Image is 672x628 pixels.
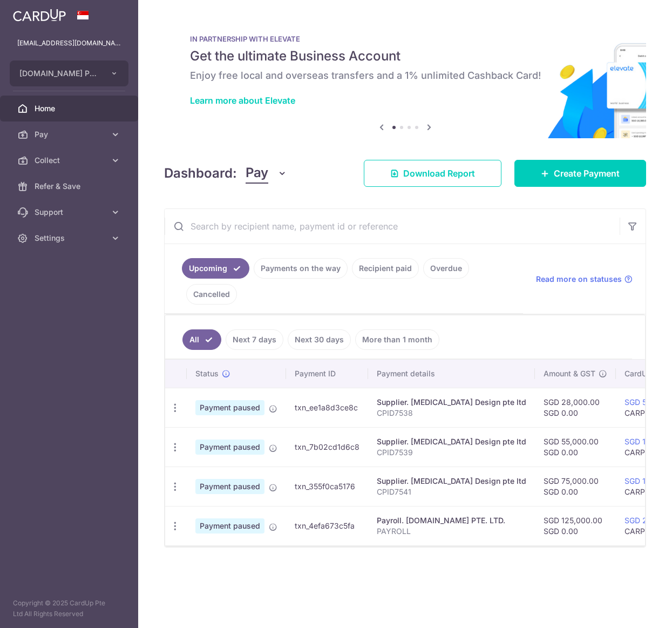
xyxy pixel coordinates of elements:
span: Read more on statuses [536,274,622,285]
td: SGD 75,000.00 SGD 0.00 [535,467,616,506]
span: Payment paused [195,518,264,534]
button: Pay [246,163,287,184]
div: Supplier. [MEDICAL_DATA] Design pte ltd [377,476,526,487]
td: txn_4efa673c5fa [286,506,368,545]
h5: Get the ultimate Business Account [190,48,620,65]
a: Overdue [423,258,469,279]
a: SGD 560.00 [625,397,668,407]
a: Learn more about Elevate [190,95,295,106]
button: [DOMAIN_NAME] PTE. LTD. [10,60,128,86]
a: Next 7 days [226,329,283,350]
span: Pay [35,129,106,140]
h6: Enjoy free local and overseas transfers and a 1% unlimited Cashback Card! [190,69,620,82]
span: Create Payment [554,167,620,180]
img: Renovation banner [164,17,646,138]
p: [EMAIL_ADDRESS][DOMAIN_NAME] [17,38,121,49]
td: txn_7b02cd1d6c8 [286,427,368,467]
span: Amount & GST [544,368,595,379]
p: CPID7538 [377,408,526,418]
span: Collect [35,155,106,166]
a: All [182,329,221,350]
a: Recipient paid [352,258,419,279]
td: txn_355f0ca5176 [286,467,368,506]
p: CPID7541 [377,487,526,497]
iframe: Opens a widget where you can find more information [603,596,661,623]
span: [DOMAIN_NAME] PTE. LTD. [19,68,99,79]
span: Refer & Save [35,181,106,192]
span: Payment paused [195,440,264,455]
td: SGD 28,000.00 SGD 0.00 [535,388,616,427]
div: Supplier. [MEDICAL_DATA] Design pte ltd [377,397,526,408]
span: Download Report [403,167,475,180]
p: IN PARTNERSHIP WITH ELEVATE [190,35,620,43]
span: Status [195,368,219,379]
span: Home [35,103,106,114]
div: Supplier. [MEDICAL_DATA] Design pte ltd [377,436,526,447]
input: Search by recipient name, payment id or reference [165,209,620,244]
a: SGD 1,100.00 [625,437,672,446]
td: SGD 55,000.00 SGD 0.00 [535,427,616,467]
span: Support [35,207,106,218]
p: CPID7539 [377,447,526,458]
a: More than 1 month [355,329,439,350]
span: Pay [246,163,268,184]
a: Create Payment [514,160,646,187]
img: CardUp [13,9,66,22]
a: Payments on the way [254,258,348,279]
span: Payment paused [195,479,264,494]
div: Payroll. [DOMAIN_NAME] PTE. LTD. [377,515,526,526]
a: Next 30 days [288,329,351,350]
p: PAYROLL [377,526,526,537]
a: Upcoming [182,258,249,279]
a: Read more on statuses [536,274,633,285]
a: Cancelled [186,284,237,305]
span: CardUp fee [625,368,666,379]
th: Payment ID [286,360,368,388]
span: Payment paused [195,400,264,415]
a: Download Report [364,160,501,187]
td: SGD 125,000.00 SGD 0.00 [535,506,616,545]
th: Payment details [368,360,535,388]
span: Settings [35,233,106,244]
h4: Dashboard: [164,164,237,183]
td: txn_ee1a8d3ce8c [286,388,368,427]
